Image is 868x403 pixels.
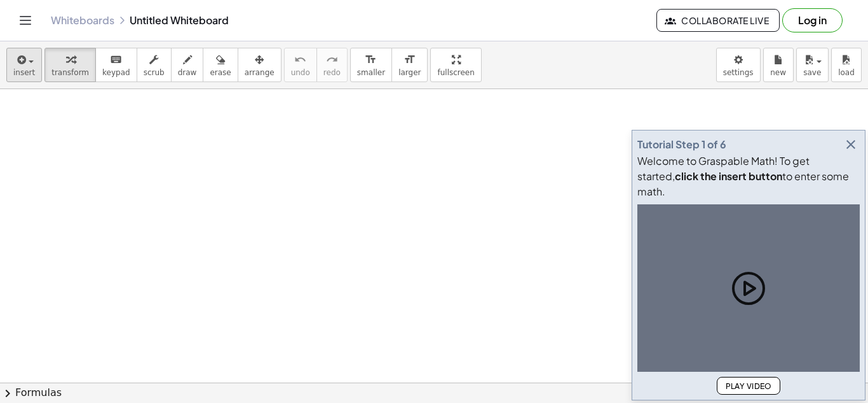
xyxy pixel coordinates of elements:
button: erase [203,48,238,82]
span: Play Video [725,381,772,391]
span: load [838,68,855,77]
button: scrub [137,48,172,82]
span: new [770,68,786,77]
button: insert [6,48,42,82]
span: arrange [245,68,275,77]
button: Toggle navigation [15,10,36,31]
button: arrange [238,48,281,82]
button: transform [44,48,96,82]
span: redo [323,68,341,77]
i: redo [326,52,338,67]
span: erase [210,68,231,77]
button: draw [171,48,204,82]
button: undoundo [284,48,317,82]
button: Collaborate Live [656,9,780,32]
i: undo [294,52,306,67]
i: format_size [365,52,377,67]
span: larger [398,68,421,77]
button: Play Video [717,377,780,395]
i: format_size [403,52,416,67]
span: transform [51,68,89,77]
span: settings [723,68,754,77]
button: format_sizesmaller [350,48,392,82]
div: Welcome to Graspable Math! To get started, to enter some math. [637,153,860,199]
button: format_sizelarger [391,48,428,82]
button: keyboardkeypad [95,48,137,82]
button: Log in [782,8,843,32]
span: insert [13,68,35,77]
button: settings [716,48,761,82]
a: Whiteboards [51,14,114,27]
button: redoredo [316,48,348,82]
button: save [796,48,829,82]
span: scrub [144,68,165,77]
span: keypad [102,68,130,77]
span: Collaborate Live [667,15,769,26]
div: Tutorial Step 1 of 6 [637,137,726,152]
b: click the insert button [675,169,782,183]
span: fullscreen [437,68,474,77]
button: load [831,48,862,82]
span: save [803,68,821,77]
button: new [763,48,794,82]
span: draw [178,68,197,77]
i: keyboard [110,52,122,67]
button: fullscreen [430,48,481,82]
span: smaller [357,68,385,77]
span: undo [291,68,310,77]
